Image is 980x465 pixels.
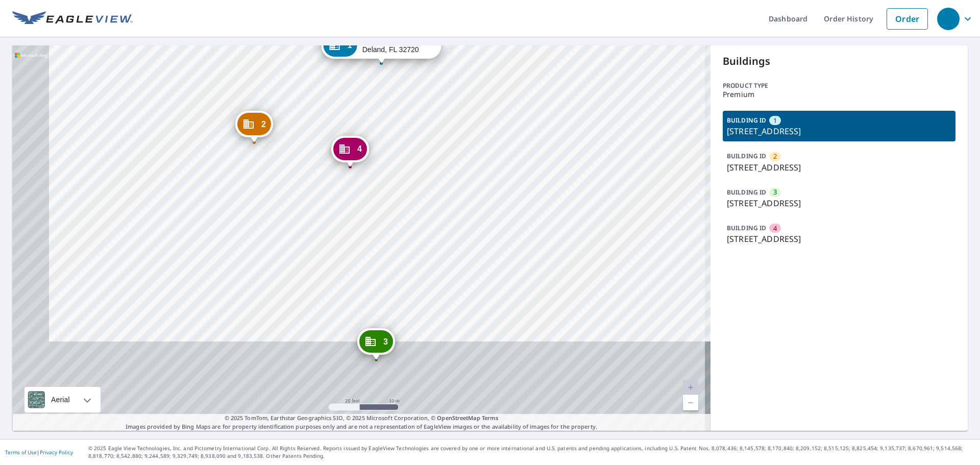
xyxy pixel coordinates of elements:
[362,37,434,54] div: Deland, FL 32720
[727,224,766,232] p: BUILDING ID
[225,414,499,423] span: © 2025 TomTom, Earthstar Geographics SIO, © 2025 Microsoft Corporation, ©
[331,136,369,167] div: Dropped pin, building 4, Commercial property, 1200 N Stone St Deland, FL 32720
[383,338,388,346] span: 3
[727,152,766,160] p: BUILDING ID
[723,90,955,99] p: Premium
[48,387,73,412] div: Aerial
[235,111,273,142] div: Dropped pin, building 2, Commercial property, 1200 N Stone St Deland, FL 32720
[887,8,928,30] a: Order
[683,395,698,410] a: Current Level 20, Zoom Out
[12,11,133,27] img: EV Logo
[12,414,710,431] p: Images provided by Bing Maps are for property identification purposes only and are not a represen...
[88,445,975,460] p: © 2025 Eagle View Technologies, Inc. and Pictometry International Corp. All Rights Reserved. Repo...
[723,81,955,90] p: Product type
[5,449,37,456] a: Terms of Use
[773,187,777,197] span: 3
[357,328,395,360] div: Dropped pin, building 3, Commercial property, 1200 N Stone St Deland, FL 32720
[727,116,766,125] p: BUILDING ID
[437,414,480,422] a: OpenStreetMap
[357,145,362,153] span: 4
[727,125,951,137] p: [STREET_ADDRESS]
[727,188,766,197] p: BUILDING ID
[40,449,73,456] a: Privacy Policy
[24,387,101,412] div: Aerial
[727,233,951,245] p: [STREET_ADDRESS]
[482,414,499,422] a: Terms
[683,380,698,395] a: Current Level 20, Zoom In Disabled
[773,116,777,126] span: 1
[727,197,951,209] p: [STREET_ADDRESS]
[773,224,777,233] span: 4
[348,41,352,49] span: 1
[727,161,951,174] p: [STREET_ADDRESS]
[773,152,777,161] span: 2
[261,120,266,128] span: 2
[5,449,73,455] p: |
[322,32,442,64] div: Dropped pin, building 1, Commercial property, 1200 N Stone St Deland, FL 32720
[723,54,955,69] p: Buildings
